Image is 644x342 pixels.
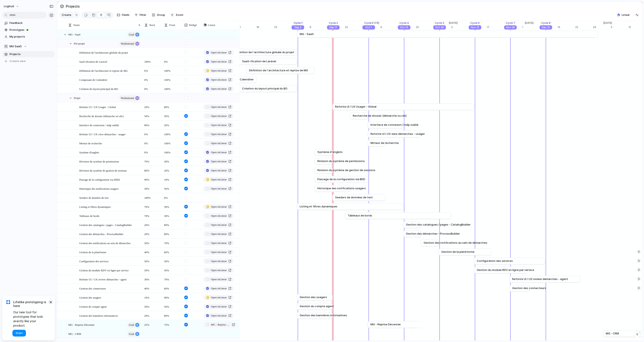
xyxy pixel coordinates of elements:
span: logitud [4,4,14,8]
span: Listing et filtres dynamiques [300,204,337,209]
span: 0% [162,193,182,200]
button: Filter [133,12,148,18]
span: Configuration des services [79,259,109,264]
span: Open in Linear [211,87,227,91]
span: Interface de connexion / mdp oublié [79,123,119,127]
span: Gestion des catalogues / pages - CatalogBuilder [79,222,132,227]
span: 80% [143,166,162,173]
span: MG - Reprise Décennie [211,323,230,327]
span: 20% [162,121,182,127]
span: 100% [162,76,182,82]
a: Open inLinear [203,131,234,137]
a: Création du layout principal du BO [206,85,294,92]
span: Open in Linear [211,78,227,82]
a: Open inLinear [203,59,234,64]
span: Gestion des bannières informatives [79,313,118,318]
span: 40% [143,284,162,291]
span: Group [157,13,165,17]
div: 5 [611,25,628,29]
span: 90% [162,293,182,300]
span: MG - Reprise Décennie [68,322,94,327]
a: Open inLinear [203,122,234,128]
span: Gestion du compte agent [79,304,107,309]
div: 18 [256,25,274,29]
span: Open in Linear [211,187,227,191]
span: Révision du système de permissions [79,159,119,164]
a: Définition de l'architecture et reprise de MG [249,67,312,74]
div: 22 [575,25,593,29]
span: 50% [143,184,162,191]
span: Historique des notifications usagers [79,186,119,191]
span: 80% [162,103,182,109]
span: Open in Linear [211,114,227,118]
span: Révision du système de gestion de sessions [317,168,375,172]
span: 100% [162,139,182,146]
span: Recherche de dossier (démarche ou rdv) [353,114,407,118]
div: Dec 10 [540,25,552,30]
div: Oct 29 [433,25,446,30]
span: workstream [121,95,134,101]
span: 70% [162,239,182,245]
span: Refonte UI / UX review démarches - agent [512,277,568,281]
button: Dismiss [48,299,53,304]
a: Interface de connexion / mdp oublié [371,122,400,128]
div: 15 [558,25,575,29]
span: Interface de connexion / mdp oublié [371,123,418,127]
span: Passage de la configuration via BDD [317,177,365,181]
div: Cycle 1 [293,21,303,25]
a: Gestion du module RDV en ligne par service [477,267,524,273]
span: Open in Linear [211,268,227,272]
span: MG - CRM [68,331,81,336]
a: Définition de l'architecture globale du projet [231,49,294,55]
span: Moteur de recherche [79,141,102,146]
button: Linear [615,12,632,18]
div: Cycle 3 [363,21,374,25]
a: Seeders de données de test [335,194,383,201]
span: Open in Linear [211,232,227,236]
span: Start [16,331,23,335]
span: Tableaux de bords [348,214,372,218]
button: goal [127,322,140,328]
div: 20 [416,25,434,29]
span: Create view [9,59,26,63]
span: Seeders de données de test [79,195,109,200]
div: 29 [593,25,601,29]
span: Open in Linear [211,159,227,164]
a: Open inLinear [203,249,234,255]
a: Open inLinear [203,150,234,155]
span: 0% [143,85,162,91]
span: Gestion des notifications au sein de démarches [424,241,487,245]
span: Refonte UI / UX view démarches - usager [371,132,425,136]
span: My projects [9,35,53,39]
span: Open in Linear [211,69,227,73]
span: workstream [121,41,134,47]
a: Gestion des notifications au sein de démarches [424,240,436,246]
span: 75% [162,320,182,327]
span: 30% [143,239,162,245]
span: Gestion de la plateforme [441,250,474,254]
a: Gestion des connecteurs [512,285,527,291]
span: 20% [143,311,162,318]
span: 90% [143,175,162,182]
button: Group [150,12,167,18]
button: Zoom [169,12,185,18]
span: Open in Linear [211,177,227,182]
span: Our new tool for prototypes that look exactly like your product. [13,310,49,328]
span: Projet [74,95,80,100]
span: Open in Linear [211,286,227,291]
span: Open in Linear [211,150,227,154]
a: Feedback [2,20,55,26]
span: 25% [143,320,162,327]
span: 0% [143,130,162,137]
span: 70% [143,203,162,209]
span: 60% [162,248,182,254]
a: Configuration des services [477,258,542,264]
span: Définition de l'architecture et reprise de MG [249,68,308,73]
div: 8 [310,25,327,29]
div: Cycle 7 [505,21,516,25]
a: My projects [2,34,55,40]
div: 11 [239,25,256,29]
span: Linear [622,13,630,17]
a: Open inLinear [203,295,234,300]
a: Révision du système de gestion de sessions [317,167,330,173]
